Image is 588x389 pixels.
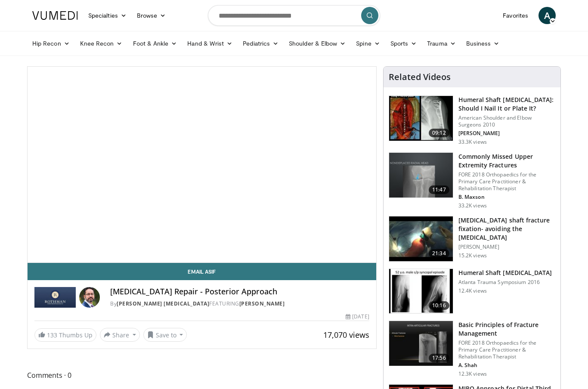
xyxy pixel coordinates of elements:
[238,35,284,52] a: Pediatrics
[461,35,505,52] a: Business
[389,321,453,366] img: bc1996f8-a33c-46db-95f7-836c2427973f.150x105_q85_crop-smart_upscale.jpg
[389,216,453,261] img: 242296_0001_1.png.150x105_q85_crop-smart_upscale.jpg
[34,328,96,342] a: 133 Thumbs Up
[28,67,376,263] video-js: Video Player
[389,153,453,198] img: b2c65235-e098-4cd2-ab0f-914df5e3e270.150x105_q85_crop-smart_upscale.jpg
[128,35,183,52] a: Foot & Ankle
[429,249,449,258] span: 21:34
[32,11,78,20] img: VuMedi Logo
[429,301,449,310] span: 10:16
[422,35,461,52] a: Trauma
[458,216,555,242] h3: [MEDICAL_DATA] shaft fracture fixation- avoiding the [MEDICAL_DATA]
[458,139,487,145] p: 33.3K views
[429,354,449,362] span: 17:56
[28,263,376,280] a: Email Asif
[458,202,487,209] p: 33.2K views
[458,287,487,294] p: 12.4K views
[458,252,487,259] p: 15.2K views
[47,331,57,339] span: 133
[284,35,351,52] a: Shoulder & Elbow
[458,321,555,338] h3: Basic Principles of Fracture Management
[143,328,187,342] button: Save to
[458,152,555,170] h3: Commonly Missed Upper Extremity Fractures
[458,370,487,377] p: 12.3K views
[346,313,369,321] div: [DATE]
[34,287,76,308] img: Rothman Hand Surgery
[458,340,555,360] p: FORE 2018 Orthopaedics for the Primary Care Practitioner & Rehabilitation Therapist
[389,321,555,377] a: 17:56 Basic Principles of Fracture Management FORE 2018 Orthopaedics for the Primary Care Practit...
[385,35,422,52] a: Sports
[458,130,555,137] p: [PERSON_NAME]
[323,330,369,340] span: 17,070 views
[429,185,449,194] span: 11:47
[117,300,209,307] a: [PERSON_NAME] [MEDICAL_DATA]
[239,300,285,307] a: [PERSON_NAME]
[389,72,451,82] h4: Related Videos
[83,7,132,24] a: Specialties
[458,114,555,128] p: American Shoulder and Elbow Surgeons 2010
[351,35,385,52] a: Spine
[110,300,369,308] div: By FEATURING
[389,96,453,141] img: sot_1.png.150x105_q85_crop-smart_upscale.jpg
[389,152,555,209] a: 11:47 Commonly Missed Upper Extremity Fractures FORE 2018 Orthopaedics for the Primary Care Pract...
[79,287,100,308] img: Avatar
[458,96,555,113] h3: Humeral Shaft [MEDICAL_DATA]: Should I Nail It or Plate It?
[182,35,238,52] a: Hand & Wrist
[75,35,128,52] a: Knee Recon
[27,370,377,381] span: Comments 0
[429,129,449,137] span: 09:12
[132,7,171,24] a: Browse
[458,194,555,201] p: B. Maxson
[208,5,380,26] input: Search topics, interventions
[458,362,555,369] p: A. Shah
[389,216,555,262] a: 21:34 [MEDICAL_DATA] shaft fracture fixation- avoiding the [MEDICAL_DATA] [PERSON_NAME] 15.2K views
[498,7,533,24] a: Favorites
[389,96,555,145] a: 09:12 Humeral Shaft [MEDICAL_DATA]: Should I Nail It or Plate It? American Shoulder and Elbow Sur...
[538,7,556,24] a: A
[458,171,555,192] p: FORE 2018 Orthopaedics for the Primary Care Practitioner & Rehabilitation Therapist
[458,279,552,286] p: Atlanta Trauma Symposium 2016
[458,244,555,250] p: [PERSON_NAME]
[389,269,453,314] img: 07b752e8-97b8-4335-b758-0a065a348e4e.150x105_q85_crop-smart_upscale.jpg
[389,269,555,314] a: 10:16 Humeral Shaft [MEDICAL_DATA] Atlanta Trauma Symposium 2016 12.4K views
[458,269,552,277] h3: Humeral Shaft [MEDICAL_DATA]
[110,287,369,296] h4: [MEDICAL_DATA] Repair - Posterior Approach
[27,35,75,52] a: Hip Recon
[100,328,140,342] button: Share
